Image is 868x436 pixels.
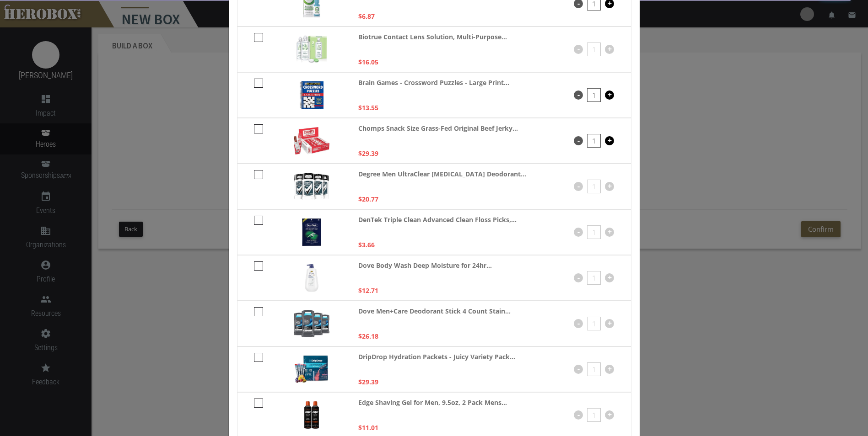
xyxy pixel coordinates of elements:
button: + [605,90,614,100]
button: - [574,90,583,100]
img: 81ERh1G5jPL._AC_UL320_.jpg [294,127,329,154]
strong: Brain Games - Crossword Puzzles - Large Print... [358,77,509,88]
strong: DripDrop Hydration Packets - Juicy Variety Pack... [358,351,515,362]
strong: Chomps Snack Size Grass-Fed Original Beef Jerky... [358,123,518,133]
button: + [605,319,614,328]
strong: Edge Shaving Gel for Men, 9.5oz, 2 Pack Mens... [358,397,507,408]
img: 71QQgn9QqXL._AC_UL320_.jpg [304,401,318,429]
button: - [574,365,583,374]
img: 713p4Y40w5L._AC_UL320_.jpg [295,356,328,383]
strong: Degree Men UltraClear [MEDICAL_DATA] Deodorant... [358,169,526,179]
button: + [605,273,614,282]
strong: DenTek Triple Clean Advanced Clean Floss Picks,... [358,214,517,225]
p: $29.39 [358,377,378,387]
strong: Biotrue Contact Lens Solution, Multi-Purpose... [358,32,507,42]
button: - [574,319,583,328]
p: $3.66 [358,239,375,250]
button: - [574,136,583,145]
img: 71aXySiXjNL._AC_UL320_.jpg [302,218,322,246]
p: $6.87 [358,11,375,21]
button: - [574,410,583,420]
button: + [605,365,614,374]
button: - [574,45,583,54]
p: $13.55 [358,102,378,113]
button: + [605,45,614,54]
img: 81NPt2aVM8L._AC_UL320_.jpg [297,36,327,63]
p: $26.18 [358,331,378,341]
p: $11.01 [358,422,378,433]
img: 81pt3d-gwVL._AC_UL320_.jpg [294,310,329,337]
img: 71zthTBbwTL._AC_UL320_.jpg [300,81,324,109]
p: $29.39 [358,148,378,159]
button: + [605,410,614,420]
button: + [605,182,614,191]
button: - [574,182,583,191]
button: - [574,228,583,237]
button: + [605,228,614,237]
p: $20.77 [358,194,378,204]
p: $12.71 [358,285,378,296]
strong: Dove Men+Care Deodorant Stick 4 Count Stain... [358,306,511,316]
p: $16.05 [358,57,378,67]
button: + [605,136,614,145]
img: 71JxjmbExxL._AC_UL320_.jpg [305,264,318,292]
button: - [574,273,583,282]
img: 81P81+wit4L._AC_UL320_.jpg [294,173,329,200]
strong: Dove Body Wash Deep Moisture for 24hr... [358,260,492,271]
